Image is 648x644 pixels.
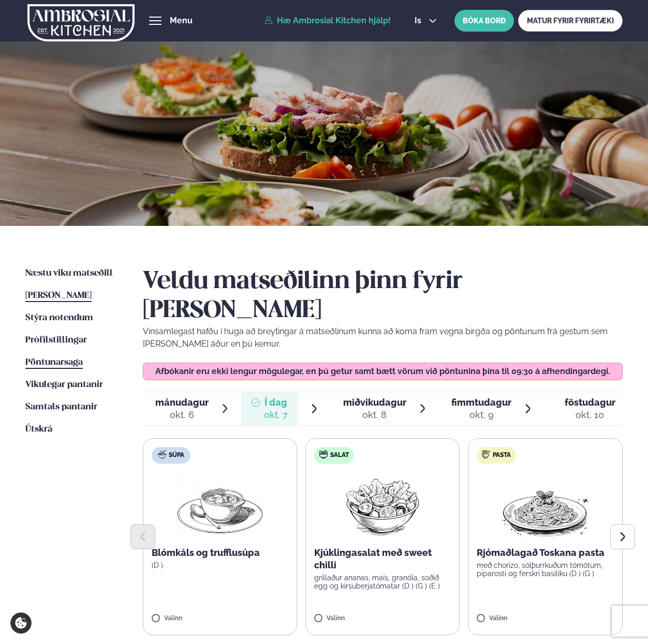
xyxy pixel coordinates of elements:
[25,313,93,322] span: Stýra notendum
[25,403,97,411] span: Samtals pantanir
[493,451,511,460] span: Pasta
[337,472,429,538] img: Salad.png
[143,325,623,350] p: Vinsamlegast hafðu í huga að breytingar á matseðlinum kunna að koma fram vegna birgða og pöntunum...
[500,472,591,538] img: Spagetti.png
[477,547,613,559] p: Rjómaðlagað Toskana pasta
[25,423,52,436] a: Útskrá
[454,10,514,32] button: BÓKA BORÐ
[25,401,97,413] a: Samtals pantanir
[25,290,92,302] a: [PERSON_NAME]
[415,17,424,25] span: is
[314,574,451,590] p: grillaður ananas, maís, granóla, soðið egg og kirsuberjatómatar (D ) (G ) (E )
[264,396,288,409] span: Í dag
[343,397,406,408] span: miðvikudagur
[27,2,135,44] img: logo
[152,561,288,569] p: (D )
[152,547,288,559] p: Blómkáls og trufflusúpa
[10,612,32,634] a: Cookie settings
[143,267,623,325] h2: Veldu matseðilinn þinn fyrir [PERSON_NAME]
[565,397,615,408] span: föstudagur
[25,425,52,434] span: Útskrá
[451,409,511,421] div: okt. 9
[25,380,103,389] span: Vikulegar pantanir
[565,409,615,421] div: okt. 10
[130,524,155,549] button: Previous slide
[314,547,451,571] p: Kjúklingasalat með sweet chilli
[264,16,391,25] a: Hæ Ambrosial Kitchen hjálp!
[25,336,87,345] span: Prófílstillingar
[264,409,288,421] div: okt. 7
[25,334,87,347] a: Prófílstillingar
[25,269,113,278] span: Næstu viku matseðill
[518,10,623,32] a: MATUR FYRIR FYRIRTÆKI
[25,291,92,300] span: [PERSON_NAME]
[155,397,209,408] span: mánudagur
[25,267,113,280] a: Næstu viku matseðill
[149,15,161,27] button: hamburger
[25,356,83,369] a: Pöntunarsaga
[482,450,490,459] img: pasta.svg
[610,524,635,549] button: Next slide
[158,450,166,459] img: soup.svg
[330,451,349,460] span: Salat
[155,409,209,421] div: okt. 6
[319,450,328,459] img: salad.svg
[174,472,266,538] img: Soup.png
[451,397,511,408] span: fimmtudagur
[406,17,445,25] button: is
[477,561,613,578] p: með chorizo, sólþurrkuðum tómötum, piparosti og ferskri basilíku (D ) (G )
[153,367,612,376] p: Afbókanir eru ekki lengur mögulegar, en þú getur samt bætt vörum við pöntunina þína til 09:30 á a...
[343,409,406,421] div: okt. 8
[25,379,103,391] a: Vikulegar pantanir
[25,358,83,367] span: Pöntunarsaga
[169,451,184,460] span: Súpa
[25,312,93,324] a: Stýra notendum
